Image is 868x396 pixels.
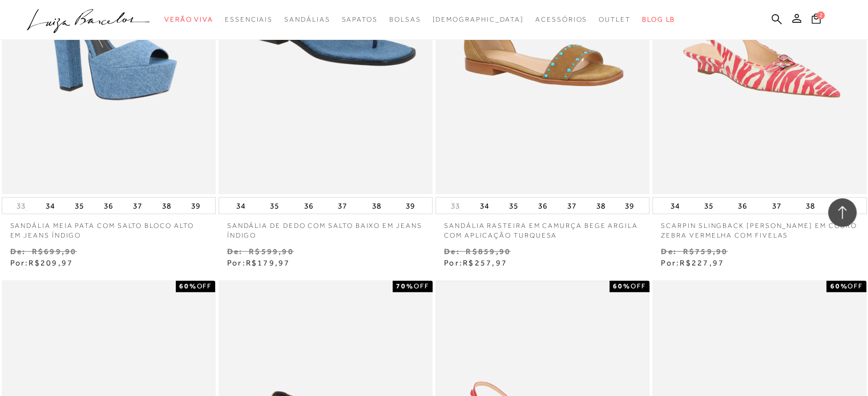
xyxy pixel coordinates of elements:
button: 35 [71,198,87,214]
a: categoryNavScreenReaderText [389,9,421,30]
span: Sandálias [284,15,330,23]
strong: 70% [396,282,414,290]
small: R$699,90 [32,247,77,256]
span: 2 [817,11,825,19]
a: categoryNavScreenReaderText [535,9,587,30]
button: 34 [233,198,249,214]
span: OFF [196,282,212,290]
small: R$599,90 [249,247,294,256]
a: SANDÁLIA MEIA PATA COM SALTO BLOCO ALTO EM JEANS ÍNDIGO [2,214,216,240]
small: De: [10,247,26,256]
span: Por: [10,258,74,267]
button: 36 [100,198,116,214]
strong: 60% [830,282,847,290]
span: OFF [414,282,429,290]
a: SCARPIN SLINGBACK [PERSON_NAME] EM COURO ZEBRA VERMELHA COM FIVELAS [652,214,866,240]
a: SANDÁLIA DE DEDO COM SALTO BAIXO EM JEANS ÍNDIGO [219,214,433,240]
a: categoryNavScreenReaderText [225,9,273,30]
span: Sapatos [341,15,377,23]
span: BLOG LB [642,15,675,23]
strong: 60% [179,282,197,290]
a: BLOG LB [642,9,675,30]
span: OFF [847,282,863,290]
button: 2 [808,13,824,28]
button: 36 [301,198,317,214]
span: Por: [227,258,290,267]
span: Por: [661,258,724,267]
button: 38 [368,198,384,214]
small: De: [227,247,243,256]
span: [DEMOGRAPHIC_DATA] [432,15,524,23]
span: R$179,97 [246,258,290,267]
button: 33 [447,201,463,211]
a: categoryNavScreenReaderText [599,9,631,30]
span: R$209,97 [29,258,73,267]
a: noSubCategoriesText [432,9,524,30]
span: Essenciais [225,15,273,23]
a: SANDÁLIA RASTEIRA EM CAMURÇA BEGE ARGILA COM APLICAÇÃO TURQUESA [435,214,649,240]
span: R$227,97 [680,258,724,267]
button: 38 [592,198,608,214]
button: 37 [769,198,785,214]
small: De: [444,247,460,256]
small: R$759,90 [683,247,728,256]
button: 35 [267,198,282,214]
button: 34 [667,198,683,214]
button: 38 [802,198,818,214]
button: 35 [506,198,522,214]
strong: 60% [613,282,631,290]
span: Outlet [599,15,631,23]
span: Verão Viva [164,15,213,23]
span: Acessórios [535,15,587,23]
small: De: [661,247,677,256]
button: 34 [477,198,492,214]
button: 35 [701,198,717,214]
small: R$859,90 [466,247,511,256]
button: 39 [621,198,637,214]
a: categoryNavScreenReaderText [164,9,213,30]
button: 36 [535,198,551,214]
span: R$257,97 [463,258,507,267]
span: Por: [444,258,507,267]
button: 39 [188,198,204,214]
span: OFF [631,282,646,290]
button: 38 [159,198,175,214]
a: categoryNavScreenReaderText [284,9,330,30]
button: 33 [13,201,29,211]
button: 37 [130,198,146,214]
button: 39 [836,198,852,214]
button: 39 [402,198,418,214]
span: Bolsas [389,15,421,23]
button: 37 [564,198,580,214]
button: 37 [334,198,350,214]
a: categoryNavScreenReaderText [341,9,377,30]
button: 34 [42,198,58,214]
button: 36 [734,198,750,214]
